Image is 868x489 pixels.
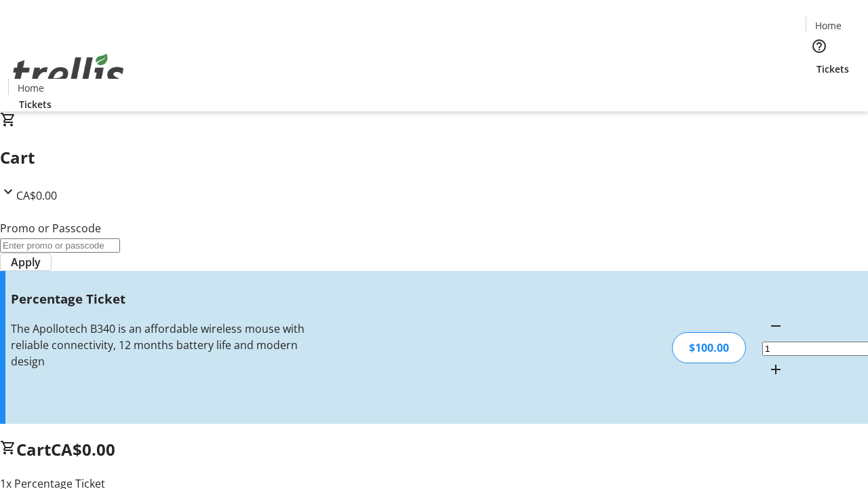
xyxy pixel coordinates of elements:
[18,81,44,95] span: Home
[8,97,62,111] a: Tickets
[806,62,860,76] a: Tickets
[16,188,57,203] span: CA$0.00
[762,312,789,340] button: Decrement by one
[815,18,842,33] span: Home
[19,97,52,111] span: Tickets
[51,438,115,460] span: CA$0.00
[9,81,52,95] a: Home
[672,332,746,363] div: $100.00
[806,18,850,33] a: Home
[806,76,833,103] button: Cart
[762,356,789,383] button: Increment by one
[11,289,307,308] h3: Percentage Ticket
[11,254,41,270] span: Apply
[806,33,833,60] button: Help
[8,39,129,107] img: Orient E2E Organization oLZarfd70T's Logo
[816,62,849,76] span: Tickets
[11,321,307,369] div: The Apollotech B340 is an affordable wireless mouse with reliable connectivity, 12 months battery...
